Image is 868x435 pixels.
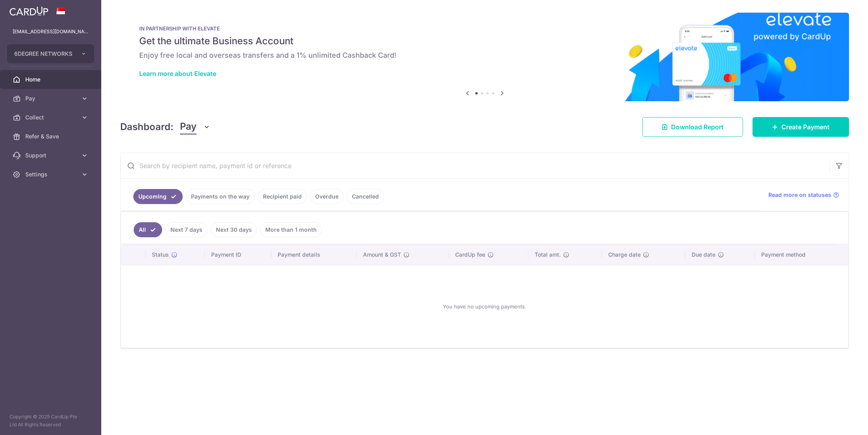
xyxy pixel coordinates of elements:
h4: Dashboard: [120,120,174,134]
a: Recipient paid [258,189,307,204]
span: 6DEGREE NETWORKS [14,50,73,58]
h6: Enjoy free local and overseas transfers and a 1% unlimited Cashback Card! [139,51,830,60]
span: Collect [25,113,78,121]
button: 6DEGREE NETWORKS [7,44,94,63]
span: Due date [692,251,715,259]
th: Payment details [271,244,357,265]
a: Payments on the way [186,189,255,204]
a: Create Payment [753,117,849,137]
p: IN PARTNERSHIP WITH ELEVATE [139,25,830,32]
iframe: Opens a widget where you can find more information [817,411,860,431]
a: Download Report [642,117,743,137]
span: Read more on statuses [768,191,831,199]
span: Settings [25,170,78,178]
a: Next 7 days [165,222,208,237]
span: Amount & GST [363,251,401,259]
img: Renovation banner [120,13,849,101]
img: CardUp [9,6,48,16]
span: Download Report [671,122,724,132]
span: Support [25,151,78,159]
p: [EMAIL_ADDRESS][DOMAIN_NAME] [13,28,89,36]
span: Create Payment [781,122,830,132]
th: Payment method [755,244,848,265]
input: Search by recipient name, payment id or reference [121,153,830,178]
a: All [134,222,162,237]
a: Overdue [310,189,344,204]
a: Read more on statuses [768,191,839,199]
a: Learn more about Elevate [139,70,216,78]
h5: Get the ultimate Business Account [139,35,830,47]
span: Refer & Save [25,132,78,140]
a: Upcoming [133,189,183,204]
span: Charge date [608,251,641,259]
span: Total amt. [535,251,561,259]
span: Status [152,251,169,259]
a: Cancelled [347,189,384,204]
span: Pay [25,95,78,102]
a: More than 1 month [260,222,322,237]
span: Home [25,76,78,83]
span: CardUp fee [455,251,485,259]
div: You have no upcoming payments. [130,272,839,341]
span: Pay [180,119,197,134]
th: Payment ID [205,244,271,265]
a: Next 30 days [211,222,257,237]
button: Pay [180,119,210,134]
